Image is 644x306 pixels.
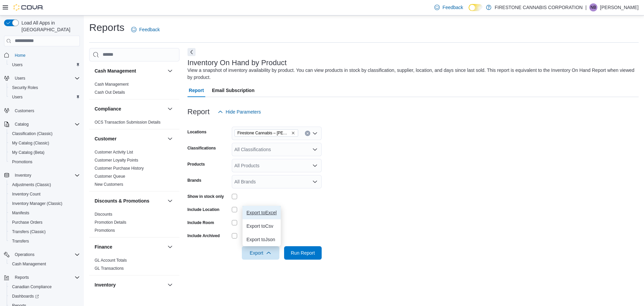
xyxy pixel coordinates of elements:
span: Cash Out Details [95,90,125,95]
h1: Reports [89,21,124,34]
a: Feedback [432,1,466,14]
button: Export toCsv [243,219,281,233]
button: Promotions [7,157,83,167]
span: Inventory Count [9,190,80,198]
a: Classification (Classic) [9,130,55,138]
label: Products [187,162,205,167]
span: Cash Management [9,260,80,268]
span: Operations [12,251,80,259]
a: Cash Out Details [95,90,125,95]
span: Cash Management [95,82,128,87]
button: Export toJson [243,233,281,246]
h3: Finance [95,244,112,250]
span: Canadian Compliance [9,283,80,291]
span: Cash Management [12,261,46,267]
button: Reports [1,273,83,282]
span: nb [591,3,596,11]
span: Promotion Details [95,220,126,225]
span: Transfers [12,238,29,244]
a: Transfers (Classic) [9,228,48,236]
a: OCS Transaction Submission Details [95,120,161,125]
span: My Catalog (Beta) [12,150,45,155]
a: Transfers [9,237,32,245]
a: Dashboards [7,292,83,301]
span: Classification (Classic) [12,131,53,136]
button: Classification (Classic) [7,129,83,138]
a: Discounts [95,212,112,217]
span: Promotions [95,228,115,233]
a: Users [9,93,25,101]
span: OCS Transaction Submission Details [95,120,161,125]
a: Customer Loyalty Points [95,158,138,163]
button: Discounts & Promotions [166,197,174,205]
span: Reports [15,275,29,280]
button: Inventory [1,171,83,180]
span: New Customers [95,182,123,187]
span: Catalog [12,120,80,128]
p: [PERSON_NAME] [600,3,639,11]
span: Manifests [9,209,80,217]
button: Cash Management [7,259,83,269]
a: GL Account Totals [95,258,127,263]
a: Cash Management [95,82,128,87]
div: Discounts & Promotions [89,210,179,237]
span: Promotions [12,159,33,165]
span: Classification (Classic) [9,130,80,138]
button: Finance [95,244,165,250]
button: Operations [12,251,37,259]
button: Run Report [284,246,322,260]
span: Customer Queue [95,174,125,179]
span: Customers [12,106,80,115]
span: Transfers [9,237,80,245]
button: Next [187,48,196,56]
h3: Customer [95,135,116,142]
span: Home [15,53,25,58]
label: Include Room [187,220,214,225]
span: Export to Excel [247,210,277,215]
button: Discounts & Promotions [95,198,165,204]
button: Customer [166,135,174,143]
div: Customer [89,148,179,191]
a: Customer Queue [95,174,125,179]
span: GL Transactions [95,266,124,271]
label: Locations [187,129,207,135]
button: Users [7,60,83,70]
div: View a snapshot of inventory availability by product. You can view products in stock by classific... [187,67,635,81]
span: Users [12,94,22,100]
h3: Report [187,108,210,116]
button: Open list of options [312,131,318,136]
button: Inventory [95,281,165,288]
span: Feedback [139,26,160,33]
span: Inventory [15,173,31,178]
button: Inventory Manager (Classic) [7,199,83,208]
label: Classifications [187,145,216,151]
a: Promotions [9,158,35,166]
h3: Compliance [95,105,121,112]
span: Users [12,62,22,68]
a: Users [9,61,25,69]
span: Discounts [95,212,112,217]
button: Finance [166,243,174,251]
span: Transfers (Classic) [12,229,46,234]
a: Promotion Details [95,220,126,225]
button: My Catalog (Classic) [7,138,83,148]
span: My Catalog (Classic) [12,140,49,146]
span: Inventory [12,171,80,179]
span: Purchase Orders [9,218,80,226]
button: Inventory [12,171,34,179]
a: My Catalog (Classic) [9,139,52,147]
span: Users [9,61,80,69]
button: Canadian Compliance [7,282,83,292]
button: Home [1,50,83,60]
button: Reports [12,273,32,281]
input: Dark Mode [469,4,483,11]
button: Customers [1,106,83,116]
label: Include Location [187,207,219,212]
div: nichol babiak [589,3,597,11]
div: Finance [89,256,179,275]
button: Clear input [305,131,310,136]
span: Security Roles [9,84,80,92]
span: Inventory Manager (Classic) [9,200,80,208]
span: Adjustments (Classic) [9,181,80,189]
span: Dashboards [9,292,80,300]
